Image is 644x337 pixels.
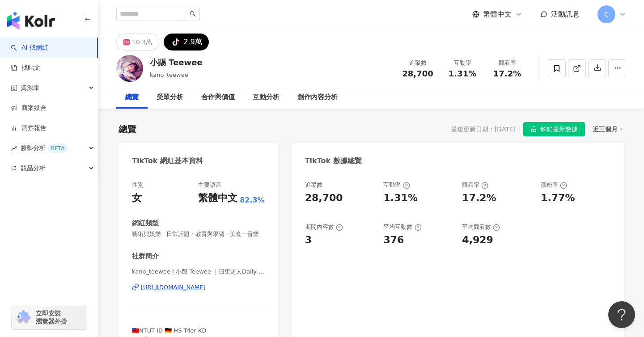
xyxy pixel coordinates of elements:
div: 互動率 [383,181,410,189]
div: 近三個月 [593,123,624,135]
a: searchAI 找網紅 [11,43,48,52]
div: 總覽 [119,123,136,135]
div: 追蹤數 [401,59,435,67]
div: 互動分析 [253,92,280,103]
div: 最後更新日期：[DATE] [451,126,516,133]
div: [URL][DOMAIN_NAME] [141,283,206,291]
div: 主要語言 [198,181,221,189]
div: 觀看率 [490,59,524,67]
span: 藝術與娛樂 · 日常話題 · 教育與學習 · 美食 · 音樂 [132,230,265,238]
a: 商案媒合 [11,104,47,113]
button: 10.3萬 [116,34,159,51]
div: 平均觀看數 [462,223,500,231]
span: 立即安裝 瀏覽器外掛 [36,309,67,325]
div: 網紅類型 [132,219,159,228]
a: [URL][DOMAIN_NAME] [132,283,265,291]
div: 互動率 [445,59,479,67]
span: 資源庫 [21,78,39,98]
div: 1.31% [383,191,417,205]
div: 合作與價值 [201,92,235,103]
span: search [190,11,196,17]
span: 趨勢分析 [21,138,68,158]
div: 2.9萬 [183,36,202,48]
span: 82.3% [240,195,265,205]
span: 繁體中文 [483,9,512,19]
img: logo [7,12,55,29]
div: 3 [305,233,312,247]
div: TikTok 數據總覽 [305,156,362,166]
div: 平均互動數 [383,223,421,231]
button: 2.9萬 [164,34,208,51]
span: 解鎖最新數據 [540,122,578,137]
div: 繁體中文 [198,191,237,205]
div: 4,929 [462,233,493,247]
a: 找貼文 [11,63,40,72]
div: 1.77% [541,191,575,205]
div: 女 [132,191,142,205]
div: 總覽 [125,92,139,103]
span: 活動訊息 [551,10,580,18]
span: 28,700 [402,69,433,78]
div: 10.3萬 [132,36,152,48]
a: 洞察報告 [11,124,47,133]
div: TikTok 網紅基本資料 [132,156,203,166]
div: BETA [47,144,68,153]
div: 受眾分析 [157,92,183,103]
a: chrome extension立即安裝 瀏覽器外掛 [12,305,87,329]
span: kano_teewee [150,72,188,78]
iframe: Help Scout Beacon - Open [608,301,635,328]
div: 期間內容數 [305,223,343,231]
span: 17.2% [493,69,521,78]
div: 小踢 Teewee [150,57,203,68]
div: 17.2% [462,191,496,205]
span: C [604,9,609,19]
button: 解鎖最新數據 [523,122,585,136]
span: rise [11,145,17,152]
div: 漲粉率 [541,181,567,189]
span: 競品分析 [21,158,46,178]
div: 社群簡介 [132,252,159,261]
img: chrome extension [14,310,32,324]
div: 376 [383,233,404,247]
div: 追蹤數 [305,181,322,189]
span: 1.31% [449,69,476,78]
span: kano_teewee | 小踢 Teewee ｜日更超人Daily Update [132,268,265,276]
div: 性別 [132,181,144,189]
span: lock [530,126,537,132]
img: KOL Avatar [116,55,143,82]
div: 觀看率 [462,181,488,189]
div: 創作內容分析 [297,92,338,103]
div: 28,700 [305,191,343,205]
